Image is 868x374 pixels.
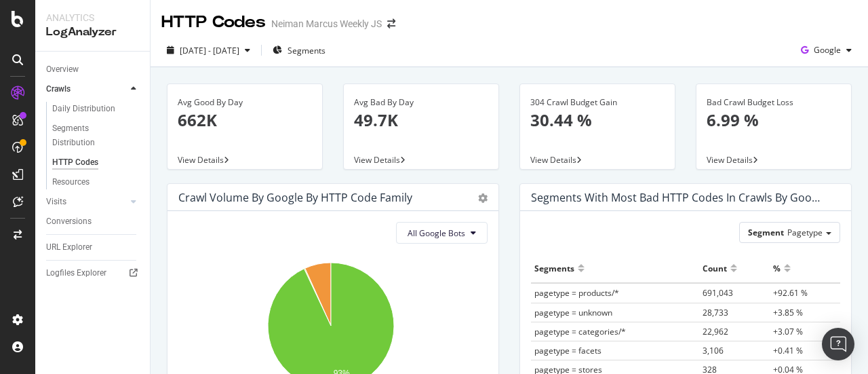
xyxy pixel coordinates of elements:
span: Segments [288,45,325,56]
div: 304 Crawl Budget Gain [530,96,665,109]
div: LogAnalyzer [46,24,139,40]
div: Crawl Volume by google by HTTP Code Family [178,191,412,204]
div: Bad Crawl Budget Loss [707,96,841,109]
p: 49.7K [354,109,488,132]
span: +0.41 % [773,345,803,356]
div: Conversions [46,214,92,229]
span: pagetype = products/* [534,287,619,299]
div: Count [703,257,727,279]
span: pagetype = unknown [534,307,612,318]
div: URL Explorer [46,240,92,255]
span: All Google Bots [408,227,465,239]
span: View Details [530,154,576,166]
button: Segments [267,39,331,61]
span: pagetype = facets [534,345,601,356]
a: Overview [46,62,140,77]
div: Segments with most bad HTTP codes in Crawls by google [531,191,820,204]
span: +3.85 % [773,307,803,318]
span: 3,106 [703,345,724,356]
a: Resources [52,175,140,189]
span: Pagetype [787,227,823,238]
div: Segments [534,257,574,279]
div: gear [478,193,488,203]
span: +92.61 % [773,287,808,299]
div: Analytics [46,11,139,24]
div: Daily Distribution [52,102,115,116]
p: 662K [178,109,312,132]
span: pagetype = categories/* [534,326,626,337]
div: Neiman Marcus Weekly JS [271,17,382,31]
div: Overview [46,62,79,77]
div: HTTP Codes [52,155,98,170]
div: % [773,257,781,279]
a: Logfiles Explorer [46,266,140,280]
a: URL Explorer [46,240,140,255]
p: 30.44 % [530,109,665,132]
span: 28,733 [703,307,728,318]
span: [DATE] - [DATE] [180,45,239,56]
a: Segments Distribution [52,121,140,150]
span: 691,043 [703,287,733,299]
span: View Details [707,154,753,166]
a: Daily Distribution [52,102,140,116]
button: Google [795,39,857,61]
div: Logfiles Explorer [46,266,106,280]
div: Resources [52,175,90,189]
div: Open Intercom Messenger [822,328,854,360]
div: Crawls [46,82,71,96]
span: Segment [748,227,784,238]
div: arrow-right-arrow-left [387,19,395,29]
div: Visits [46,195,66,209]
span: View Details [354,154,400,166]
div: Avg Bad By Day [354,96,488,109]
div: Segments Distribution [52,121,127,150]
span: 22,962 [703,326,728,337]
div: HTTP Codes [161,11,266,34]
a: Crawls [46,82,127,96]
span: +3.07 % [773,326,803,337]
p: 6.99 % [707,109,841,132]
a: Conversions [46,214,140,229]
a: Visits [46,195,127,209]
span: Google [814,44,841,56]
button: All Google Bots [396,222,488,244]
button: [DATE] - [DATE] [161,39,256,61]
span: View Details [178,154,224,166]
div: Avg Good By Day [178,96,312,109]
a: HTTP Codes [52,155,140,170]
